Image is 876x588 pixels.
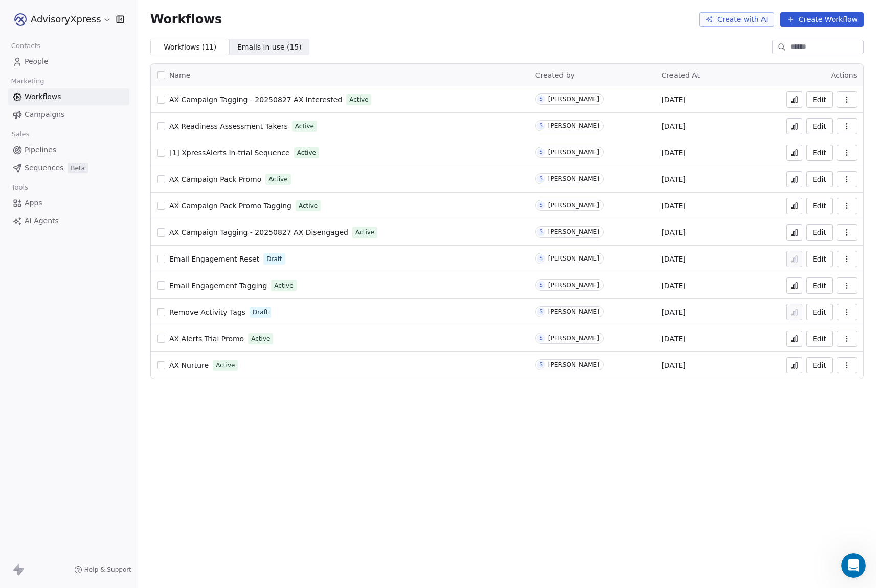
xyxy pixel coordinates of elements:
[8,213,129,229] a: AI Agents
[540,334,543,342] div: S
[699,12,774,27] button: Create with AI
[169,361,209,369] span: AX Nurture
[661,174,685,184] span: [DATE]
[169,96,342,104] span: AX Campaign Tagging - 20250827 AX Interested
[806,171,833,187] button: Edit
[68,319,136,360] button: Messages
[216,361,235,370] span: Active
[548,281,599,289] div: [PERSON_NAME]
[69,197,97,208] div: • [DATE]
[98,273,126,284] div: • [DATE]
[661,254,685,264] span: [DATE]
[169,148,290,158] a: [1] XpressAlerts In-trial Sequence
[169,307,245,317] a: Remove Activity Tags
[47,288,158,308] button: Send us a message
[169,334,244,344] a: AX Alerts Trial Promo
[661,280,685,291] span: [DATE]
[548,149,599,156] div: [PERSON_NAME]
[355,228,374,237] span: Active
[36,301,501,309] span: Hi, You will be able to segment such contacts through the filter : Contact Activity -> Email Open...
[540,95,543,103] div: S
[169,254,259,264] a: Email Engagement Reset
[806,277,833,294] button: Edit
[253,308,268,317] span: Draft
[25,91,61,102] span: Workflows
[661,148,685,158] span: [DATE]
[169,280,267,291] a: Email Engagement Tagging
[169,95,342,105] a: AX Campaign Tagging - 20250827 AX Interested
[169,121,288,131] a: AX Readiness Assessment Takers
[266,254,282,264] span: Draft
[548,335,599,342] div: [PERSON_NAME]
[349,95,368,104] span: Active
[806,91,833,108] button: Edit
[540,361,543,369] div: S
[98,311,126,321] div: • [DATE]
[540,281,543,289] div: S
[25,145,56,155] span: Pipelines
[25,198,42,208] span: Apps
[98,122,126,132] div: • [DATE]
[36,273,96,284] div: [PERSON_NAME]
[8,106,129,123] a: Campaigns
[831,71,857,79] span: Actions
[297,148,316,157] span: Active
[540,201,543,209] div: S
[12,263,32,283] img: Profile image for Harinder
[780,12,864,27] button: Create Workflow
[24,344,44,351] span: Home
[36,311,96,321] div: [PERSON_NAME]
[169,174,261,184] a: AX Campaign Pack Promo
[540,254,543,263] div: S
[806,357,833,373] button: Edit
[36,112,75,120] span: Ok, thanks
[299,201,318,210] span: Active
[25,162,63,173] span: Sequences
[36,122,96,132] div: [PERSON_NAME]
[251,334,270,343] span: Active
[169,255,259,263] span: Email Engagement Reset
[12,149,32,170] img: Profile image for Harinder
[169,228,348,237] span: AX Campaign Tagging - 20250827 AX Disengaged
[169,202,291,210] span: AX Campaign Pack Promo Tagging
[25,109,64,120] span: Campaigns
[806,145,833,161] button: Edit
[548,175,599,182] div: [PERSON_NAME]
[8,142,129,158] a: Pipelines
[169,227,348,238] a: AX Campaign Tagging - 20250827 AX Disengaged
[661,334,685,344] span: [DATE]
[7,74,49,89] span: Marketing
[169,122,288,130] span: AX Readiness Assessment Takers
[12,187,32,207] img: Profile image for Siddarth
[548,122,599,129] div: [PERSON_NAME]
[806,198,833,214] button: Edit
[137,319,205,360] button: Help
[540,308,543,316] div: S
[76,5,131,22] h1: Messages
[74,566,131,574] a: Help & Support
[12,11,109,28] button: AdvisoryXpress
[540,122,543,130] div: S
[25,216,59,226] span: AI Agents
[806,118,833,134] a: Edit
[806,251,833,267] button: Edit
[169,149,290,157] span: [1] XpressAlerts In-trial Sequence
[540,228,543,236] div: S
[8,195,129,211] a: Apps
[162,344,178,351] span: Help
[548,228,599,236] div: [PERSON_NAME]
[806,224,833,241] a: Edit
[74,46,103,57] div: • [DATE]
[169,70,190,81] span: Name
[14,13,27,26] img: AX_logo_device_1080.png
[84,566,131,574] span: Help & Support
[806,331,833,347] button: Edit
[36,159,96,170] div: [PERSON_NAME]
[661,201,685,211] span: [DATE]
[8,88,129,105] a: Workflows
[661,71,700,79] span: Created At
[36,235,96,246] div: [PERSON_NAME]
